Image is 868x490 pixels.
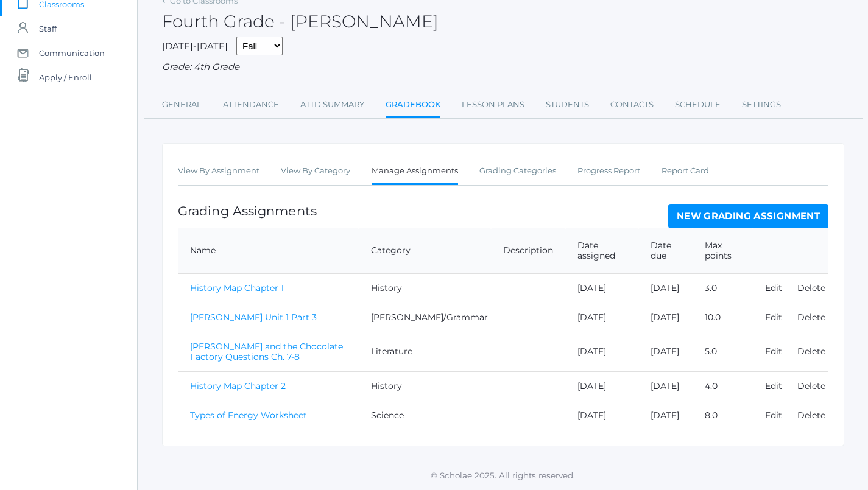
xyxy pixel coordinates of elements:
h2: Fourth Grade - [PERSON_NAME] [162,12,439,31]
td: [DATE] [565,332,638,371]
a: Delete [797,380,825,391]
a: [PERSON_NAME] Unit 1 Part 3 [190,312,317,323]
td: 10.0 [693,303,753,332]
a: Gradebook [386,93,440,119]
td: [DATE] [638,401,692,430]
a: History Map Chapter 2 [190,380,286,391]
td: [DATE] [638,273,692,303]
th: Name [178,228,359,274]
td: 8.0 [693,401,753,430]
a: Contacts [610,93,654,117]
a: Students [546,93,589,117]
a: Schedule [675,93,721,117]
td: Literature [359,332,491,371]
td: History [359,273,491,303]
th: Description [491,228,565,274]
td: [DATE] [565,303,638,332]
td: [DATE] [638,303,692,332]
td: History [359,371,491,401]
td: [DATE] [565,273,638,303]
a: View By Assignment [178,159,259,183]
td: Science [359,401,491,430]
a: Edit [765,312,782,323]
a: Attd Summary [300,93,364,117]
a: Lesson Plans [462,93,524,117]
td: 4.0 [693,371,753,401]
span: Staff [39,16,57,41]
a: Delete [797,410,825,421]
a: View By Category [281,159,350,183]
a: Delete [797,282,825,293]
td: [DATE] [638,371,692,401]
span: [DATE]-[DATE] [162,40,228,52]
a: Edit [765,380,782,391]
a: Types of Energy Worksheet [190,410,307,421]
a: History Map Chapter 1 [190,282,284,293]
td: [PERSON_NAME]/Grammar [359,303,491,332]
span: Apply / Enroll [39,65,92,89]
div: Grade: 4th Grade [162,60,844,74]
td: 5.0 [693,332,753,371]
a: Edit [765,410,782,421]
a: Attendance [223,93,279,117]
a: Manage Assignments [372,159,458,185]
a: Grading Categories [479,159,556,183]
td: [DATE] [638,332,692,371]
a: New Grading Assignment [668,204,828,228]
th: Date assigned [565,228,638,274]
span: Communication [39,41,105,65]
a: Delete [797,312,825,323]
th: Max points [693,228,753,274]
th: Category [359,228,491,274]
th: Date due [638,228,692,274]
a: Progress Report [577,159,640,183]
a: [PERSON_NAME] and the Chocolate Factory Questions Ch. 7-8 [190,341,343,362]
a: Settings [742,93,781,117]
td: [DATE] [565,401,638,430]
a: Report Card [662,159,709,183]
p: © Scholae 2025. All rights reserved. [138,469,868,481]
a: General [162,93,202,117]
td: 3.0 [693,273,753,303]
a: Edit [765,282,782,293]
td: [DATE] [565,371,638,401]
a: Edit [765,346,782,357]
h1: Grading Assignments [178,204,317,218]
a: Delete [797,346,825,357]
